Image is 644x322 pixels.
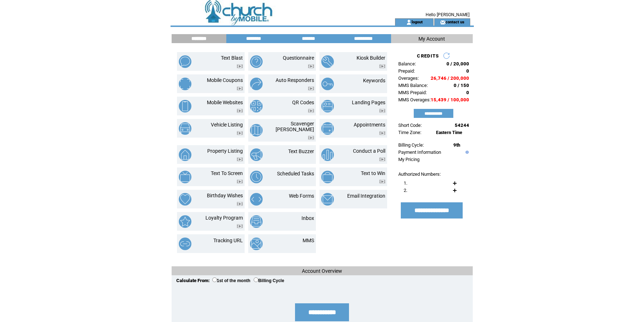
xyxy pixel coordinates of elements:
span: 54244 [455,123,469,128]
img: video.png [237,202,243,206]
img: video.png [379,64,385,68]
span: MMS Overages: [398,97,431,102]
img: video.png [308,64,314,68]
span: MMS Prepaid: [398,90,427,95]
span: 2. [404,188,407,193]
span: Hello [PERSON_NAME] [426,12,470,17]
input: 1st of the month [212,277,217,282]
a: Tracking URL [213,238,243,243]
a: Payment Information [398,149,441,155]
a: Scavenger [PERSON_NAME] [276,121,314,132]
span: Prepaid: [398,68,415,74]
img: video.png [379,131,385,135]
a: Mobile Websites [207,100,243,105]
a: Appointments [354,122,385,128]
a: Text To Screen [211,170,243,176]
a: Mobile Coupons [207,77,243,83]
img: video.png [237,131,243,135]
img: conduct-a-poll.png [321,148,334,161]
a: My Pricing [398,157,419,162]
img: tracking-url.png [179,238,191,250]
span: Balance: [398,61,416,66]
span: CREDITS [417,53,439,59]
span: Billing Cycle: [398,142,424,148]
img: property-listing.png [179,148,191,161]
img: keywords.png [321,78,334,90]
img: account_icon.gif [406,19,412,25]
a: Email Integration [347,193,385,199]
label: Billing Cycle [254,278,284,283]
img: video.png [379,180,385,184]
img: video.png [237,64,243,68]
a: contact us [445,19,464,24]
span: 1. [404,180,407,186]
span: Time Zone: [398,130,421,135]
a: Text Blast [221,55,243,61]
span: 9th [453,142,460,148]
img: inbox.png [250,215,263,228]
a: Kiosk Builder [357,55,385,61]
img: scavenger-hunt.png [250,124,263,137]
a: Inbox [301,215,314,221]
span: Eastern Time [436,130,462,135]
a: Questionnaire [283,55,314,61]
img: loyalty-program.png [179,215,191,228]
img: web-forms.png [250,193,263,206]
img: scheduled-tasks.png [250,171,263,183]
img: mms.png [250,238,263,250]
img: auto-responders.png [250,78,263,90]
a: Scheduled Tasks [277,171,314,176]
span: Account Overview [302,268,342,274]
a: Property Listing [207,148,243,154]
a: Keywords [363,78,385,83]
span: 26,746 / 200,000 [431,75,469,81]
img: video.png [308,136,314,140]
img: video.png [237,157,243,161]
img: kiosk-builder.png [321,55,334,68]
a: Vehicle Listing [211,122,243,128]
span: Short Code: [398,123,422,128]
a: Auto Responders [276,77,314,83]
img: contact_us_icon.gif [440,19,445,25]
a: Birthday Wishes [207,193,243,198]
img: text-to-win.png [321,171,334,183]
span: MMS Balance: [398,83,428,88]
img: help.gif [464,151,469,154]
img: text-buzzer.png [250,148,263,161]
span: 0 [466,68,469,74]
label: 1st of the month [212,278,250,283]
a: Web Forms [289,193,314,199]
img: video.png [379,157,385,161]
a: Text Buzzer [288,148,314,154]
img: birthday-wishes.png [179,193,191,206]
span: 0 / 20,000 [446,61,469,66]
img: video.png [237,180,243,184]
a: Landing Pages [352,100,385,105]
a: QR Codes [292,100,314,105]
img: video.png [308,109,314,113]
span: 0 / 150 [454,83,469,88]
a: Text to Win [361,170,385,176]
img: mobile-coupons.png [179,78,191,90]
span: My Account [418,36,445,42]
img: questionnaire.png [250,55,263,68]
a: logout [412,19,423,24]
img: text-blast.png [179,55,191,68]
span: 15,439 / 100,000 [431,97,469,102]
span: 0 [466,90,469,95]
img: text-to-screen.png [179,171,191,183]
img: mobile-websites.png [179,100,191,112]
img: qr-codes.png [250,100,263,112]
img: video.png [237,109,243,113]
img: vehicle-listing.png [179,122,191,135]
img: landing-pages.png [321,100,334,112]
img: video.png [237,87,243,91]
span: Overages: [398,75,419,81]
a: MMS [303,238,314,243]
span: Authorized Numbers: [398,171,441,177]
img: appointments.png [321,122,334,135]
img: email-integration.png [321,193,334,206]
img: video.png [308,87,314,91]
a: Conduct a Poll [353,148,385,154]
input: Billing Cycle [254,277,258,282]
